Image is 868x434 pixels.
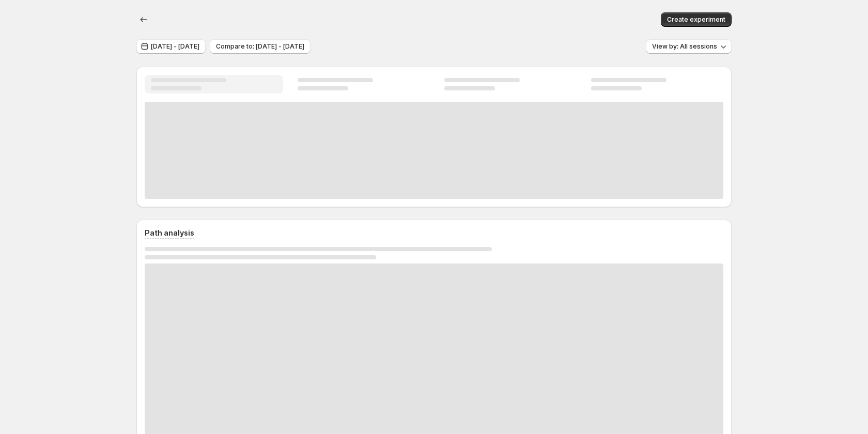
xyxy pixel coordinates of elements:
button: View by: All sessions [646,39,732,54]
button: Compare to: [DATE] - [DATE] [210,39,311,54]
span: [DATE] - [DATE] [151,42,199,51]
button: [DATE] - [DATE] [136,39,206,54]
span: Create experiment [667,16,725,24]
h3: Path analysis [145,228,194,238]
button: Create experiment [661,12,732,27]
span: Compare to: [DATE] - [DATE] [216,42,304,51]
span: View by: All sessions [652,42,717,51]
